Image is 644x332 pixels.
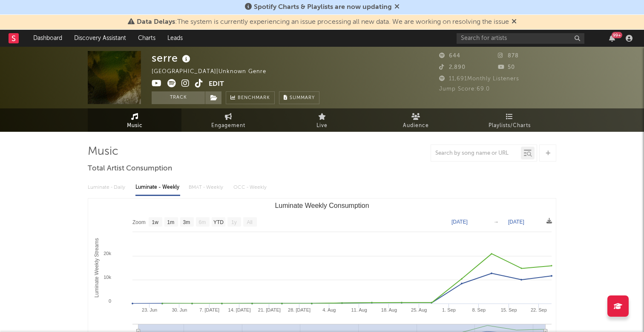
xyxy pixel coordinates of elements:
[127,121,143,131] span: Music
[27,30,68,47] a: Dashboard
[103,251,111,256] text: 20k
[451,219,468,225] text: [DATE]
[88,108,181,132] a: Music
[472,307,486,312] text: 8. Sep
[88,164,172,174] span: Total Artist Consumption
[612,32,622,38] div: 99 +
[132,30,161,47] a: Charts
[463,108,556,132] a: Playlists/Charts
[152,219,159,225] text: 1w
[439,86,490,92] span: Jump Score: 69.0
[457,33,584,44] input: Search for artists
[68,30,132,47] a: Discovery Assistant
[431,150,521,157] input: Search by song name or URL
[152,51,193,65] div: serre
[290,96,315,100] span: Summary
[254,4,392,11] span: Spotify Charts & Playlists are now updating
[109,298,111,304] text: 0
[439,65,466,70] span: 2,890
[531,307,547,312] text: 22. Sep
[279,91,319,104] button: Summary
[103,275,111,280] text: 10k
[494,219,499,225] text: →
[381,307,397,312] text: 18. Aug
[498,53,519,59] span: 878
[152,91,205,104] button: Track
[137,19,509,26] span: : The system is currently experiencing an issue processing all new data. We are working on resolv...
[369,108,463,132] a: Audience
[94,238,100,298] text: Luminate Weekly Streams
[258,307,281,312] text: 21. [DATE]
[498,65,515,70] span: 50
[394,4,400,11] span: Dismiss
[167,219,175,225] text: 1m
[275,108,369,132] a: Live
[183,219,190,225] text: 3m
[226,91,275,104] a: Benchmark
[161,30,189,47] a: Leads
[238,93,270,103] span: Benchmark
[501,307,517,312] text: 15. Sep
[512,19,517,26] span: Dismiss
[247,219,252,225] text: All
[211,121,245,131] span: Engagement
[411,307,427,312] text: 25. Aug
[316,121,328,131] span: Live
[322,307,336,312] text: 4. Aug
[132,219,146,225] text: Zoom
[489,121,531,131] span: Playlists/Charts
[228,307,251,312] text: 14. [DATE]
[137,19,175,26] span: Data Delays
[142,307,157,312] text: 23. Jun
[135,180,180,195] div: Luminate - Weekly
[172,307,187,312] text: 30. Jun
[609,35,615,42] button: 99+
[152,67,276,77] div: [GEOGRAPHIC_DATA] | Unknown Genre
[439,53,460,59] span: 644
[209,79,224,90] button: Edit
[199,307,219,312] text: 7. [DATE]
[351,307,367,312] text: 11. Aug
[213,219,224,225] text: YTD
[275,202,369,209] text: Luminate Weekly Consumption
[403,121,429,131] span: Audience
[199,219,206,225] text: 6m
[442,307,456,312] text: 1. Sep
[231,219,237,225] text: 1y
[288,307,310,312] text: 28. [DATE]
[181,108,275,132] a: Engagement
[508,219,524,225] text: [DATE]
[439,76,519,82] span: 11,691 Monthly Listeners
